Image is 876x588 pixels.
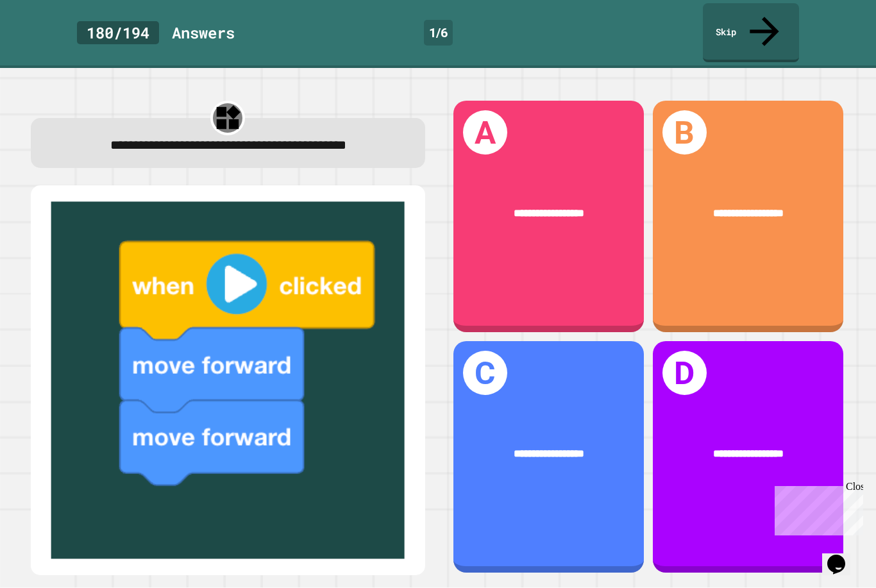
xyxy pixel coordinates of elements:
h1: A [463,110,508,155]
img: quiz-media%2F6IhDFf0hLwk4snTYpQLF.png [44,201,412,559]
div: Answer s [172,21,235,44]
div: Chat with us now!Close [5,5,88,81]
div: 180 / 194 [77,21,159,44]
h1: D [662,351,707,396]
iframe: chat widget [770,481,863,535]
div: 1 / 6 [424,20,453,46]
h1: C [463,351,508,396]
h1: B [662,110,707,155]
a: Skip [703,3,799,62]
iframe: chat widget [822,537,863,575]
